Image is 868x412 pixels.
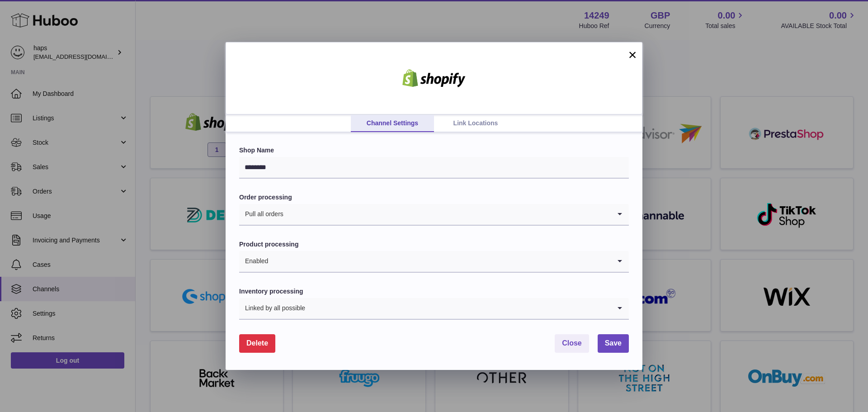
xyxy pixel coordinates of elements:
[598,334,629,353] button: Save
[562,339,582,347] span: Close
[239,287,629,296] label: Inventory processing
[269,251,611,272] input: Search for option
[239,251,629,273] div: Search for option
[239,204,284,225] span: Pull all orders
[239,251,269,272] span: Enabled
[434,115,517,132] a: Link Locations
[239,298,629,320] div: Search for option
[351,115,434,132] a: Channel Settings
[239,193,629,202] label: Order processing
[605,339,622,347] span: Save
[396,69,472,87] img: shopify
[306,298,611,319] input: Search for option
[246,339,268,347] span: Delete
[239,240,629,249] label: Product processing
[239,204,629,226] div: Search for option
[284,204,611,225] input: Search for option
[555,334,589,353] button: Close
[239,146,629,155] label: Shop Name
[627,49,638,60] button: ×
[239,334,275,353] button: Delete
[239,298,306,319] span: Linked by all possible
